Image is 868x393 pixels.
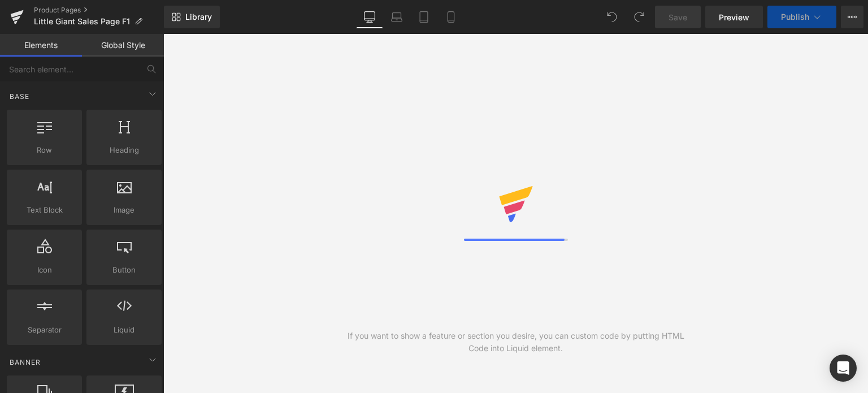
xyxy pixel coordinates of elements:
a: Laptop [383,6,410,28]
a: Global Style [82,34,164,57]
span: Base [8,91,31,102]
span: Heading [90,144,158,156]
span: Preview [719,11,749,23]
a: New Library [164,6,220,28]
span: Button [90,264,158,276]
span: Library [185,12,212,22]
button: Undo [601,6,623,28]
a: Preview [705,6,763,28]
span: Liquid [90,324,158,336]
a: Mobile [437,6,465,28]
button: Redo [628,6,650,28]
span: Icon [10,264,79,276]
div: If you want to show a feature or section you desire, you can custom code by putting HTML Code int... [340,330,692,355]
span: Banner [8,357,42,368]
button: Publish [767,6,836,28]
span: Separator [10,324,79,336]
a: Desktop [356,6,383,28]
span: Text Block [10,204,79,216]
span: Save [669,11,687,23]
span: Row [10,144,79,156]
span: Little Giant Sales Page F1 [34,17,130,26]
span: Image [90,204,158,216]
div: Open Intercom Messenger [830,355,857,382]
a: Tablet [410,6,437,28]
span: Publish [781,12,809,21]
button: More [841,6,863,28]
a: Product Pages [34,6,164,15]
